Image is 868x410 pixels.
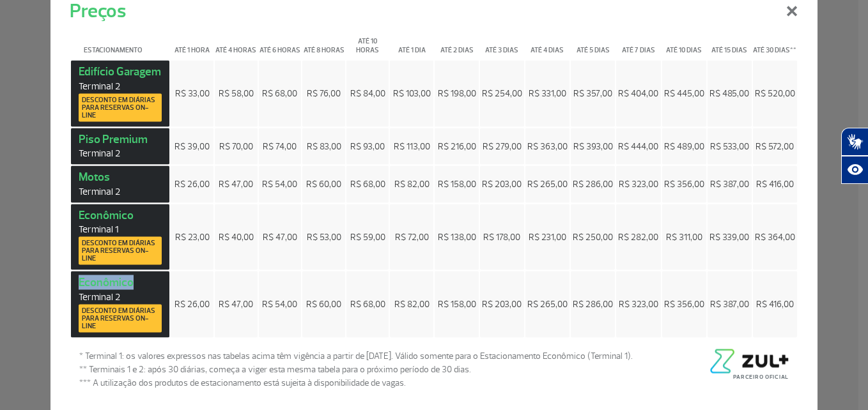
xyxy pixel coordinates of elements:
span: R$ 70,00 [219,140,253,151]
button: Abrir tradutor de língua de sinais. [841,128,868,156]
span: R$ 445,00 [664,88,704,99]
span: R$ 404,00 [618,88,658,99]
span: Terminal 2 [79,291,162,303]
span: R$ 231,00 [529,231,566,242]
span: R$ 572,00 [756,140,794,151]
span: R$ 76,00 [307,88,341,99]
span: R$ 47,00 [219,299,253,310]
span: R$ 485,00 [709,88,749,99]
span: Terminal 2 [79,185,162,197]
th: Até 2 dias [435,27,478,59]
span: R$ 520,00 [755,88,795,99]
span: R$ 356,00 [664,299,704,310]
span: R$ 33,00 [175,88,210,99]
span: R$ 84,00 [350,88,385,99]
span: R$ 82,00 [394,179,430,190]
span: R$ 68,00 [350,179,385,190]
span: R$ 68,00 [262,88,297,99]
span: R$ 113,00 [394,140,430,151]
span: R$ 339,00 [709,231,749,242]
th: Até 5 dias [571,27,615,59]
span: R$ 93,00 [350,140,385,151]
span: R$ 72,00 [395,231,429,242]
span: R$ 216,00 [438,140,476,151]
span: R$ 444,00 [618,140,658,151]
span: R$ 279,00 [483,140,522,151]
span: R$ 59,00 [350,231,385,242]
span: Terminal 2 [79,80,162,92]
span: R$ 282,00 [618,231,658,242]
span: R$ 363,00 [527,140,568,151]
span: ** Terminais 1 e 2: após 30 diárias, começa a viger esta mesma tabela para o próximo período de 3... [79,362,633,376]
span: R$ 23,00 [175,231,210,242]
span: *** A utilização dos produtos de estacionamento está sujeita à disponibilidade de vagas. [79,376,633,389]
span: R$ 533,00 [710,140,749,151]
th: Até 8 horas [302,27,345,59]
span: R$ 103,00 [393,88,431,99]
th: Até 6 horas [259,27,302,59]
img: logo-zul-black.png [707,349,789,373]
span: Desconto em diárias para reservas on-line [82,96,159,119]
span: R$ 40,00 [219,231,254,242]
span: R$ 416,00 [756,299,794,310]
span: R$ 331,00 [529,88,566,99]
span: R$ 54,00 [262,179,297,190]
span: R$ 203,00 [482,179,522,190]
span: R$ 357,00 [573,88,612,99]
th: Até 15 dias [708,27,752,59]
span: R$ 356,00 [664,179,704,190]
span: R$ 265,00 [527,299,568,310]
th: Até 10 horas [346,27,389,59]
th: Até 30 dias** [753,27,797,59]
span: R$ 364,00 [755,231,795,242]
span: R$ 393,00 [573,140,613,151]
span: R$ 387,00 [710,299,749,310]
th: Até 1 hora [171,27,213,59]
div: Plugin de acessibilidade da Hand Talk. [841,128,868,184]
span: Terminal 2 [79,148,162,160]
span: Desconto em diárias para reservas on-line [82,239,159,262]
span: R$ 416,00 [756,179,794,190]
th: Até 10 dias [662,27,706,59]
span: R$ 250,00 [573,231,613,242]
span: R$ 323,00 [619,179,658,190]
span: R$ 82,00 [394,299,430,310]
strong: Motos [79,170,162,198]
button: Abrir recursos assistivos. [841,156,868,184]
span: R$ 58,00 [219,88,254,99]
span: R$ 54,00 [262,299,297,310]
th: Até 3 dias [480,27,524,59]
span: Parceiro Oficial [733,373,789,380]
span: R$ 286,00 [573,179,613,190]
span: R$ 26,00 [174,299,210,310]
span: R$ 323,00 [619,299,658,310]
strong: Econômico [79,208,162,265]
th: Até 7 dias [616,27,660,59]
span: R$ 60,00 [306,179,341,190]
span: R$ 158,00 [438,179,476,190]
span: R$ 254,00 [482,88,522,99]
span: R$ 138,00 [438,231,476,242]
span: * Terminal 1: os valores expressos nas tabelas acima têm vigência a partir de [DATE]. Válido some... [79,349,633,362]
span: Desconto em diárias para reservas on-line [82,307,159,330]
span: R$ 83,00 [307,140,341,151]
span: R$ 203,00 [482,299,522,310]
span: R$ 489,00 [664,140,704,151]
strong: Piso Premium [79,132,162,160]
th: Até 4 horas [215,27,258,59]
span: R$ 68,00 [350,299,385,310]
span: R$ 47,00 [263,231,297,242]
span: R$ 265,00 [527,179,568,190]
th: Estacionamento [71,27,169,59]
strong: Edifício Garagem [79,65,162,122]
span: R$ 387,00 [710,179,749,190]
th: Até 1 dia [390,27,433,59]
span: R$ 60,00 [306,299,341,310]
span: R$ 47,00 [219,179,253,190]
span: R$ 158,00 [438,299,476,310]
span: R$ 53,00 [307,231,341,242]
span: R$ 286,00 [573,299,613,310]
span: Terminal 1 [79,224,162,236]
span: R$ 26,00 [174,179,210,190]
span: R$ 311,00 [666,231,702,242]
